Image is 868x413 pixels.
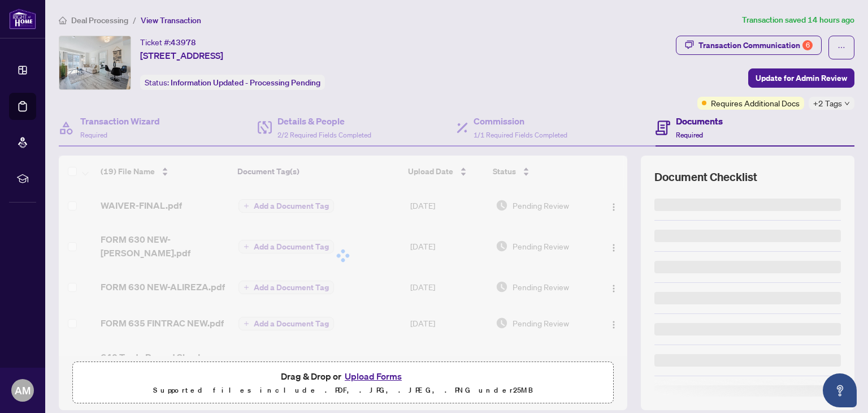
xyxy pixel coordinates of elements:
[15,382,31,398] span: AM
[676,131,703,139] span: Required
[742,14,854,27] article: Transaction saved 14 hours ago
[837,44,845,51] span: ellipsis
[676,114,723,128] h4: Documents
[676,36,822,55] button: Transaction Communication6
[474,114,567,128] h4: Commission
[281,369,405,384] span: Drag & Drop or
[171,37,196,48] span: 43978
[474,131,567,139] span: 1/1 Required Fields Completed
[133,14,136,27] li: /
[141,15,201,25] span: View Transaction
[171,78,320,88] span: Information Updated - Processing Pending
[844,101,850,106] span: down
[80,114,160,128] h4: Transaction Wizard
[748,68,854,88] button: Update for Admin Review
[80,384,606,397] p: Supported files include .PDF, .JPG, .JPEG, .PNG under 25 MB
[140,36,196,49] div: Ticket #:
[59,16,67,24] span: home
[277,114,371,128] h4: Details & People
[654,169,757,185] span: Document Checklist
[711,97,800,109] span: Requires Additional Docs
[277,131,371,139] span: 2/2 Required Fields Completed
[59,36,131,89] img: IMG-C12146554_1.jpg
[756,69,847,87] span: Update for Admin Review
[341,369,405,384] button: Upload Forms
[698,36,813,54] div: Transaction Communication
[823,373,857,407] button: Open asap
[73,362,613,404] span: Drag & Drop orUpload FormsSupported files include .PDF, .JPG, .JPEG, .PNG under25MB
[9,8,36,29] img: logo
[813,97,842,110] span: +2 Tags
[140,49,223,62] span: [STREET_ADDRESS]
[71,15,128,25] span: Deal Processing
[140,75,325,90] div: Status:
[802,40,813,50] div: 6
[80,131,107,139] span: Required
